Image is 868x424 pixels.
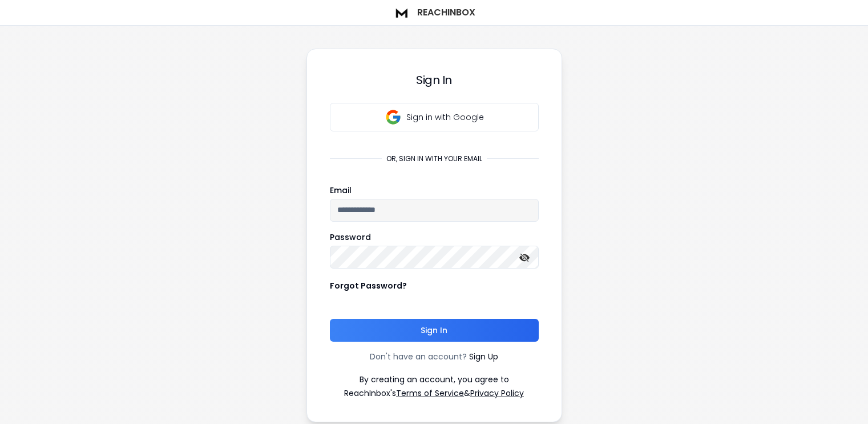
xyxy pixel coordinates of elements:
button: Sign in with Google [330,103,539,131]
p: Forgot Password? [330,280,407,291]
p: Sign in with Google [406,111,484,123]
h1: ReachInbox [417,6,475,19]
a: Terms of Service [396,387,464,399]
p: By creating an account, you agree to [360,374,509,385]
label: Email [330,186,352,194]
img: logo [393,5,410,21]
button: Sign In [330,319,539,342]
a: Privacy Policy [470,387,524,399]
label: Password [330,233,371,241]
p: ReachInbox's & [344,387,524,399]
h3: Sign In [330,72,539,88]
p: or, sign in with your email [382,154,487,163]
a: Sign Up [469,351,498,362]
p: Don't have an account? [370,351,467,362]
a: ReachInbox [393,5,475,21]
